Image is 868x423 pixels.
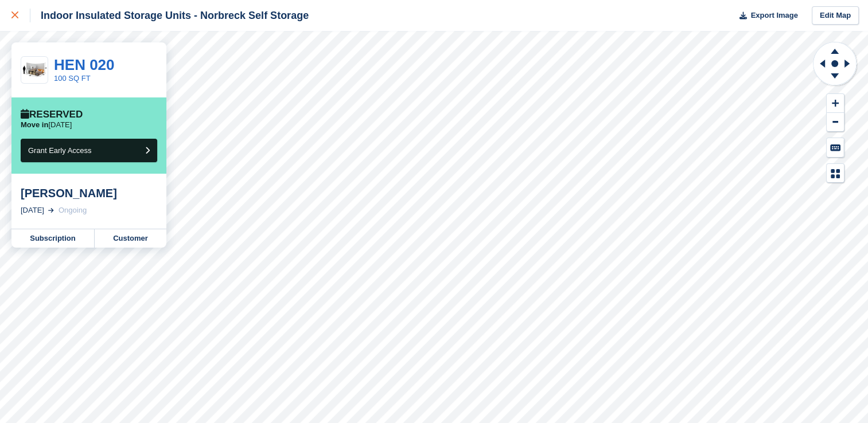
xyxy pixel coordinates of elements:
span: Move in [21,120,48,129]
div: [DATE] [21,205,44,216]
div: [PERSON_NAME] [21,186,157,200]
span: Export Image [750,10,797,21]
div: Reserved [21,109,83,120]
div: Ongoing [59,205,87,216]
a: HEN 020 [54,56,115,73]
span: Grant Early Access [28,146,92,155]
p: [DATE] [21,120,72,130]
a: Subscription [11,229,95,248]
img: 100-sqft-unit.jpg [21,60,48,80]
div: Indoor Insulated Storage Units - Norbreck Self Storage [30,9,309,22]
a: Edit Map [812,6,859,25]
button: Map Legend [827,164,844,183]
button: Zoom In [827,94,844,113]
button: Keyboard Shortcuts [827,138,844,157]
a: Customer [95,229,166,248]
img: arrow-right-light-icn-cde0832a797a2874e46488d9cf13f60e5c3a73dbe684e267c42b8395dfbc2abf.svg [48,208,54,213]
button: Export Image [733,6,798,25]
button: Grant Early Access [21,139,157,162]
a: 100 SQ FT [54,74,91,83]
button: Zoom Out [827,113,844,132]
